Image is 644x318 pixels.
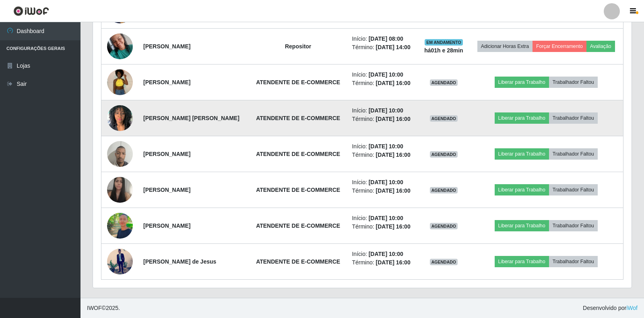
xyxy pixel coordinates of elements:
button: Avaliação [586,41,615,52]
img: 1748449029171.jpeg [107,101,133,135]
li: Término: [352,115,413,123]
strong: ATENDENTE DE E-COMMERCE [256,115,340,121]
time: [DATE] 10:00 [369,107,403,114]
img: 1748053343545.jpeg [107,65,133,99]
img: 1754024702641.jpeg [107,137,133,171]
button: Trabalhador Faltou [549,220,598,231]
time: [DATE] 10:00 [369,71,403,78]
time: [DATE] 16:00 [376,187,411,194]
span: AGENDADO [430,79,458,86]
span: IWOF [87,305,102,311]
li: Início: [352,35,413,43]
strong: ATENDENTE DE E-COMMERCE [256,151,340,157]
time: [DATE] 10:00 [369,215,403,221]
strong: ATENDENTE DE E-COMMERCE [256,187,340,193]
li: Término: [352,258,413,267]
time: [DATE] 16:00 [376,223,411,230]
li: Término: [352,151,413,159]
li: Início: [352,142,413,151]
li: Término: [352,222,413,231]
img: 1755735163345.jpeg [107,173,133,207]
strong: há 01 h e 28 min [424,47,463,54]
span: AGENDADO [430,259,458,265]
time: [DATE] 16:00 [376,80,411,86]
button: Liberar para Trabalho [495,256,549,267]
span: AGENDADO [430,187,458,193]
li: Início: [352,106,413,115]
li: Término: [352,79,413,87]
span: AGENDADO [430,115,458,122]
li: Início: [352,214,413,222]
strong: ATENDENTE DE E-COMMERCE [256,222,340,229]
strong: [PERSON_NAME] [143,43,190,50]
span: Desenvolvido por [583,304,638,312]
button: Trabalhador Faltou [549,77,598,88]
button: Trabalhador Faltou [549,148,598,160]
strong: Repositor [285,43,311,50]
button: Liberar para Trabalho [495,112,549,124]
button: Trabalhador Faltou [549,184,598,195]
strong: [PERSON_NAME] [143,222,190,229]
li: Início: [352,178,413,187]
strong: ATENDENTE DE E-COMMERCE [256,79,340,85]
time: [DATE] 16:00 [376,259,411,266]
button: Forçar Encerramento [533,41,586,52]
strong: [PERSON_NAME] [143,79,190,85]
strong: [PERSON_NAME] [143,151,190,157]
button: Trabalhador Faltou [549,112,598,124]
img: 1757162429472.jpeg [107,249,133,274]
button: Trabalhador Faltou [549,256,598,267]
time: [DATE] 16:00 [376,116,411,122]
li: Término: [352,187,413,195]
button: Liberar para Trabalho [495,220,549,231]
span: AGENDADO [430,223,458,229]
button: Adicionar Horas Extra [477,41,533,52]
time: [DATE] 08:00 [369,35,403,42]
time: [DATE] 10:00 [369,251,403,257]
span: © 2025 . [87,304,120,312]
img: 1755991317479.jpeg [107,29,133,63]
img: CoreUI Logo [13,6,49,16]
span: AGENDADO [430,151,458,158]
img: 1756254229615.jpeg [107,203,133,249]
button: Liberar para Trabalho [495,184,549,195]
strong: [PERSON_NAME] de Jesus [143,258,216,265]
strong: ATENDENTE DE E-COMMERCE [256,258,340,265]
button: Liberar para Trabalho [495,77,549,88]
a: iWof [626,305,638,311]
time: [DATE] 10:00 [369,143,403,150]
strong: [PERSON_NAME] [143,187,190,193]
li: Término: [352,43,413,52]
button: Liberar para Trabalho [495,148,549,160]
span: EM ANDAMENTO [425,39,463,46]
time: [DATE] 10:00 [369,179,403,185]
li: Início: [352,71,413,79]
time: [DATE] 16:00 [376,152,411,158]
strong: [PERSON_NAME] [PERSON_NAME] [143,115,239,121]
time: [DATE] 14:00 [376,44,411,50]
li: Início: [352,250,413,258]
